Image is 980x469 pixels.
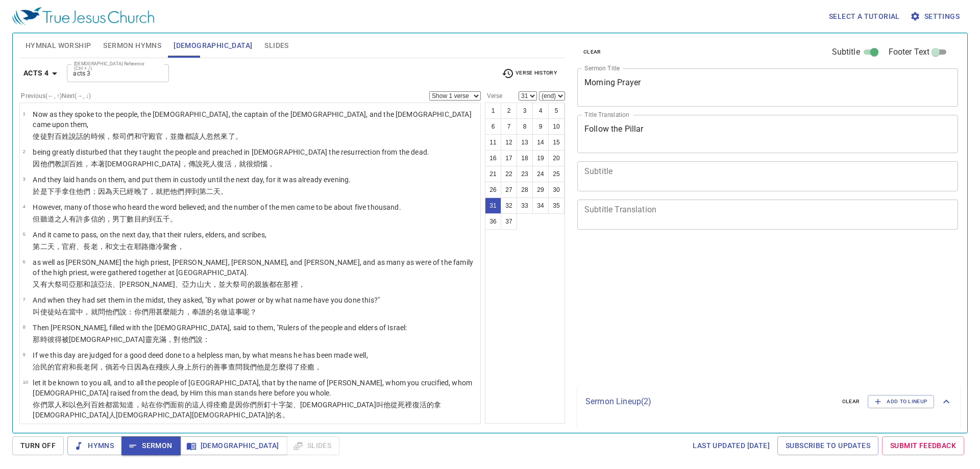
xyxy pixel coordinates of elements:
[119,363,322,371] wg1487: 今日
[121,436,180,455] button: Sermon
[76,242,184,251] wg758: 、長老
[206,132,242,140] wg4523: 忽然來了
[12,436,64,455] button: Turn Off
[211,280,305,288] wg223: ，並
[286,363,322,371] wg5101: 得了痊癒
[248,280,305,288] wg748: 的
[33,147,429,157] p: being greatly disturbed that they taught the people and preached in [DEMOGRAPHIC_DATA] the resurr...
[517,166,533,182] button: 23
[166,335,210,343] wg4130: ，對
[55,132,242,140] wg4314: 百姓
[152,335,210,343] wg4151: 充滿
[21,93,91,99] label: Previous (←, ↑) Next (→, ↓)
[485,166,501,182] button: 21
[203,335,210,343] wg2036: ：
[548,182,565,198] button: 30
[33,279,477,289] p: 又有
[22,176,25,182] span: 3
[33,401,441,419] wg1799: 的這人
[532,118,549,135] button: 9
[22,297,25,302] span: 7
[832,46,860,58] span: Subtitle
[502,67,557,80] span: Verse History
[112,280,305,288] wg2533: 、[PERSON_NAME]
[134,242,185,251] wg1519: 耶路撒冷
[105,160,275,168] wg1722: [DEMOGRAPHIC_DATA]
[517,150,533,166] button: 18
[181,160,275,168] wg2424: ，傳說
[33,334,407,344] p: 那時
[188,439,279,452] span: [DEMOGRAPHIC_DATA]
[149,308,257,316] wg5210: 用
[548,198,565,214] button: 35
[314,363,322,371] wg4982: ，
[232,160,275,168] wg386: ，就很煩惱
[33,401,441,419] wg1110: ，站
[47,335,210,343] wg5119: 彼得
[170,187,228,195] wg5087: 他們押
[33,214,401,224] p: 但
[532,150,549,166] button: 19
[548,103,565,119] button: 5
[55,160,275,168] wg846: 教訓
[177,242,184,251] wg4863: ，
[532,166,549,182] button: 24
[33,257,477,278] p: as well as [PERSON_NAME] the high priest, [PERSON_NAME], [PERSON_NAME], and [PERSON_NAME], and as...
[141,132,242,140] wg2532: 守殿
[517,182,533,198] button: 28
[517,134,533,151] button: 13
[842,397,860,406] span: clear
[268,411,289,419] wg5547: 的名
[220,187,228,195] wg839: 。
[76,363,322,371] wg2532: 長老
[83,280,305,288] wg452: 和
[163,242,184,251] wg2419: 聚會
[91,187,228,195] wg846: ；因為
[501,150,517,166] button: 17
[548,118,565,135] button: 10
[485,182,501,198] button: 26
[836,396,866,408] button: clear
[185,308,257,316] wg1411: ，奉
[69,308,257,316] wg1722: 當中
[47,215,178,223] wg191: 道
[517,103,533,119] button: 3
[874,397,927,406] span: Add to Lineup
[228,363,322,371] wg2108: 查問
[548,134,565,151] button: 15
[693,439,770,452] span: Last updated [DATE]
[55,215,178,223] wg3056: 之人有許多
[577,385,961,418] div: Sermon Lineup(2)clearAdd to Lineup
[255,280,305,288] wg1537: 親族
[98,215,178,223] wg4100: 的，男丁
[267,160,275,168] wg1278: ，
[485,118,501,135] button: 6
[203,160,275,168] wg2605: 死人
[264,39,288,52] span: Slides
[33,401,441,419] wg2532: 以色列
[22,111,25,116] span: 1
[181,335,210,343] wg4314: 他們
[47,187,228,195] wg2532: 下
[163,215,177,223] wg4002: 千
[199,187,228,195] wg1519: 第二天
[192,411,289,419] wg2424: [DEMOGRAPHIC_DATA]
[33,109,477,130] p: Now as they spoke to the people, the [DEMOGRAPHIC_DATA], the captain of the [DEMOGRAPHIC_DATA], a...
[33,401,441,419] wg3778: 得痊癒是因
[825,7,904,26] button: Select a tutorial
[127,215,177,223] wg435: 數目
[177,132,242,140] wg2532: 撒都該人
[55,363,322,371] wg2992: 官府
[91,363,322,371] wg4245: 阿，倘若
[573,240,883,381] iframe: from-child
[22,231,25,237] span: 5
[33,378,477,398] p: let it be known to you all, and to all the people of [GEOGRAPHIC_DATA], that by the name of [PERS...
[83,132,242,140] wg2980: 的時候，祭司們
[40,308,257,316] wg2476: 使徒站在
[22,324,25,330] span: 8
[501,118,517,135] button: 7
[777,436,878,455] a: Subscribe to Updates
[235,132,242,140] wg2186: 。
[485,134,501,151] button: 11
[134,132,242,140] wg2409: 和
